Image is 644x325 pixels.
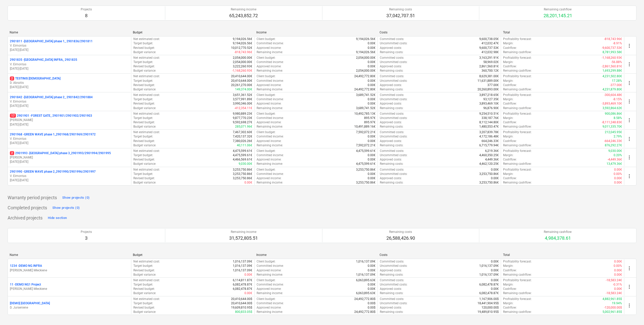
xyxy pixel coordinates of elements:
p: Cashflow : [503,83,517,87]
p: -818,743.96€ [604,37,622,41]
p: Margin : [503,116,513,120]
p: Profitability forecast : [503,149,532,153]
p: 895.97€ [364,116,376,120]
p: 149,374.00€ [235,87,252,92]
p: Remaining costs [386,7,415,12]
p: Revised budget : [133,157,155,162]
p: Client budget : [257,56,276,60]
p: Profitability forecast : [503,74,532,78]
p: 10,491,889.16€ [354,125,376,129]
div: Hide section [48,215,67,221]
button: Show projects (0) [61,194,91,202]
p: 1234 - DEMO NG INFRA [10,264,42,268]
button: Show projects (0) [51,204,81,212]
p: Remaining income : [257,69,283,73]
p: Target budget : [133,41,153,46]
p: Remaining costs : [380,162,403,166]
p: Remaining costs : [380,125,403,129]
p: 8,781,993.58€ [603,50,622,54]
p: Committed income : [257,134,284,139]
p: 895.97€ [364,120,376,125]
p: 4,172,186.48€ [479,134,499,139]
p: 96,876.90€ [483,106,499,110]
span: more_vert [626,284,632,290]
p: Uncommitted costs : [380,97,407,101]
p: 10,492,785.13€ [354,112,376,116]
p: Budget variance : [133,125,156,129]
p: 9,254,510.51€ [479,112,499,116]
p: 3,689,741.52€ [356,106,376,110]
p: Approved income : [257,64,281,69]
p: Committed costs : [380,112,404,116]
div: 1234 -DEMO NG INFRA[PERSON_NAME] Mleckiene [10,264,129,272]
p: 3,577,991.89€ [233,97,252,101]
p: 2,054,000.00€ [233,56,252,60]
p: 0.00€ [368,64,376,69]
p: 2901842 - [GEOGRAPHIC_DATA] phase 2_ 2901842/2901884 [10,95,93,99]
p: Client budget : [257,149,276,153]
p: 0.00€ [368,139,376,143]
p: Revised budget : [133,139,155,143]
p: [DATE] - [DATE] [10,123,129,127]
p: Remaining cashflow : [503,87,532,92]
p: Client budget : [257,37,276,41]
p: -1,168,260.93€ [232,69,252,73]
p: 4,475,599.61€ [356,149,376,153]
p: -818,743.96€ [234,50,252,54]
p: 7,380,026.26€ [233,139,252,143]
div: 2901990 -GREEN WAVE phase 2_2901990/2901996/2901997V. Eimontas[DATE]-[DATE] [10,170,129,182]
p: V. Eimontas [10,99,129,104]
iframe: Chat Widget [619,301,644,325]
p: 377.00€ [487,83,499,87]
p: Cashflow : [503,120,517,125]
p: V. Eimontas [10,174,129,178]
p: Remaining cashflow : [503,106,532,110]
p: 212,045.95€ [605,130,622,134]
p: Committed income : [257,153,284,157]
p: Net estimated cost : [133,93,160,97]
p: Cashflow : [503,101,517,106]
p: 2,054,000.00€ [356,69,376,73]
span: more_vert [626,98,632,105]
p: 1,693,299.88€ [603,69,622,73]
p: 11,631,889.00€ [477,79,499,83]
span: more_vert [626,43,632,49]
p: Approved costs : [380,46,402,50]
p: 2,054,000.00€ [233,60,252,64]
p: 412,032.98€ [482,50,499,54]
span: 17 [10,114,16,118]
p: -4,449.36€ [608,157,622,162]
p: 28,201,145.21 [544,13,572,19]
p: 9,592,698.27€ [233,120,252,125]
p: Budget variance : [133,162,156,166]
p: 0.00€ [368,153,376,157]
p: Approved costs : [380,64,402,69]
div: 2TESTINIS [DEMOGRAPHIC_DATA]D. Abraitis[DATE]-[DATE] [10,76,129,89]
p: Remaining cashflow : [503,50,532,54]
p: 6,715,779.94€ [479,143,499,148]
p: Budget variance : [133,106,156,110]
p: Remaining costs : [380,106,403,110]
p: Remaining costs : [380,69,403,73]
p: 0.00€ [368,41,376,46]
p: TESTINIS [DEMOGRAPHIC_DATA] [10,76,60,81]
p: Target budget : [133,134,153,139]
span: more_vert [626,265,632,271]
p: Net estimated cost : [133,37,160,41]
p: Approved income : [257,101,281,106]
p: 3,651,361.52€ [233,93,252,97]
p: 2901990 - GREEN WAVE phase 2_2901990/2901996/2901997 [10,170,96,174]
p: Committed costs : [380,56,404,60]
p: 8 [81,13,92,19]
p: -8.15% [613,97,622,101]
p: Cashflow : [503,157,517,162]
span: more_vert [626,136,632,142]
p: Target budget : [133,79,153,83]
p: 2901835 - [GEOGRAPHIC_DATA] INFRA_ 2901835 [10,58,77,62]
span: more_vert [626,173,632,179]
p: Committed costs : [380,149,404,153]
p: -3,893,469.10€ [602,101,622,106]
p: Profitability forecast : [503,130,532,134]
p: Cashflow : [503,64,517,69]
p: -8,111,248.83€ [602,120,622,125]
